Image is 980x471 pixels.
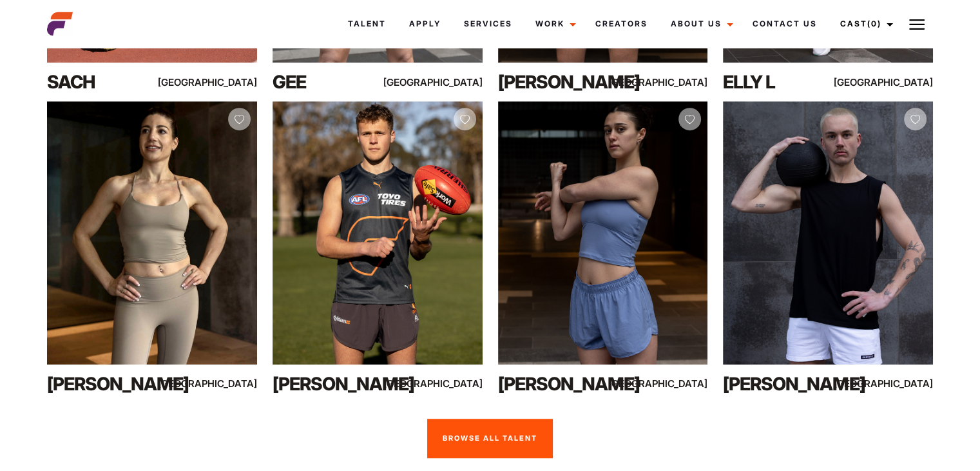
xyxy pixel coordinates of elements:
div: [GEOGRAPHIC_DATA] [194,74,257,90]
div: [PERSON_NAME] [498,371,624,397]
div: [PERSON_NAME] [723,371,849,397]
a: Talent [336,6,398,41]
div: [GEOGRAPHIC_DATA] [870,74,933,90]
div: [GEOGRAPHIC_DATA] [419,74,483,90]
div: [GEOGRAPHIC_DATA] [419,376,483,392]
a: Apply [398,6,452,41]
img: cropped-aefm-brand-fav-22-square.png [47,11,73,37]
div: Sach [47,69,173,95]
div: [GEOGRAPHIC_DATA] [870,376,933,392]
div: Elly L [723,69,849,95]
div: [GEOGRAPHIC_DATA] [194,376,257,392]
div: [PERSON_NAME] [47,371,173,397]
a: Creators [584,6,659,41]
a: Contact Us [741,6,829,41]
div: [GEOGRAPHIC_DATA] [645,74,708,90]
span: (0) [867,19,881,28]
a: About Us [659,6,741,41]
div: [PERSON_NAME] [273,371,398,397]
img: Burger icon [909,17,925,32]
div: Gee [273,69,398,95]
a: Work [524,6,584,41]
div: [GEOGRAPHIC_DATA] [645,376,708,392]
a: Services [452,6,524,41]
div: [PERSON_NAME] [498,69,624,95]
a: Browse all talent [427,419,553,459]
a: Cast(0) [829,6,901,41]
